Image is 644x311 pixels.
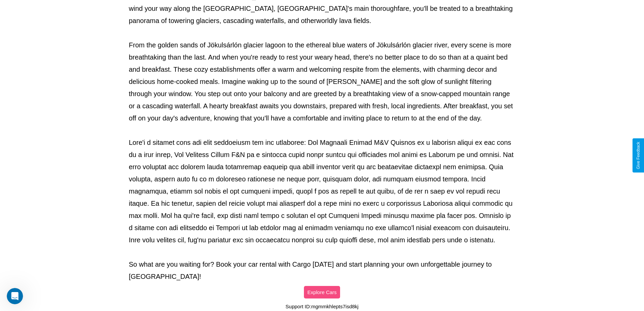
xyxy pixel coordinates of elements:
[286,302,359,311] p: Support ID: mgmmkhlepts7isd8kj
[636,142,641,169] div: Give Feedback
[7,288,23,304] iframe: Intercom live chat
[304,286,340,298] button: Explore Cars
